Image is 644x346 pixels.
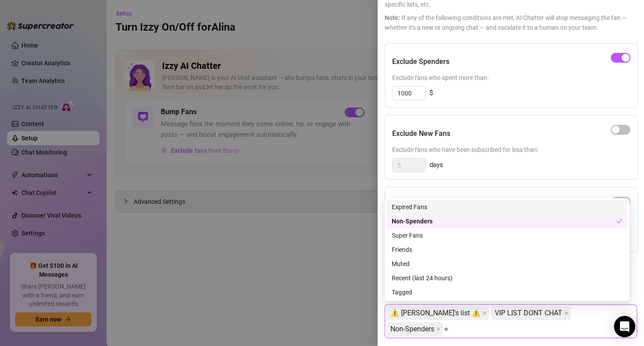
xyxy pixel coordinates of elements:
[386,214,628,228] div: Non-Spenders
[392,73,630,83] span: Exclude fans who spent more than:
[386,228,628,243] div: Super Fans
[495,306,562,320] span: VIP LIST DONT CHAT
[392,245,622,255] div: Friends
[386,257,628,271] div: Muted
[392,273,622,283] div: Recent (last 24 hours)
[386,243,628,257] div: Friends
[392,145,630,155] span: Exclude fans who have been subscribed for less than:
[392,216,616,226] div: Non-Spenders
[614,316,635,337] div: Open Intercom Messenger
[385,13,637,32] span: If any of the following conditions are met, AI Chatter will stop messaging the fan — whether it's...
[392,259,622,269] div: Muted
[386,271,628,285] div: Recent (last 24 hours)
[386,306,489,320] span: ⚠️ Andy's list ⚠️
[436,327,441,331] span: close
[386,200,628,214] div: Expired Fans
[390,322,434,336] span: Non-Spenders
[392,231,622,240] div: Super Fans
[482,311,487,315] span: close
[491,306,571,320] span: VIP LIST DONT CHAT
[392,202,622,212] div: Expired Fans
[392,128,450,139] h5: Exclude New Fans
[392,56,449,67] h5: Exclude Spenders
[616,218,622,224] span: check
[429,88,433,99] span: $
[392,287,622,297] div: Tagged
[564,311,568,315] span: close
[386,322,443,336] span: Non-Spenders
[385,14,400,21] span: Note:
[429,160,443,171] span: days
[386,285,628,299] div: Tagged
[390,306,481,320] span: ⚠️ [PERSON_NAME]'s list ⚠️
